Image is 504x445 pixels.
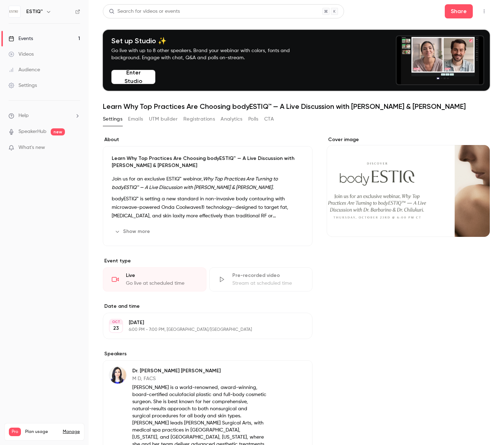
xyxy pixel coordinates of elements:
[9,428,21,436] span: Pro
[183,113,215,125] button: Registrations
[103,113,122,125] button: Settings
[103,102,490,111] h1: Learn Why Top Practices Are Choosing bodyESTIQ™ — A Live Discussion with [PERSON_NAME] & [PERSON_...
[111,47,306,61] p: Go live with up to 8 other speakers. Brand your webinar with colors, fonts and background. Engage...
[132,375,266,382] p: M D, FACS
[112,226,154,237] button: Show more
[248,113,259,125] button: Polls
[445,4,473,18] button: Share
[149,113,178,125] button: UTM builder
[103,136,312,143] label: About
[103,350,312,357] label: Speakers
[221,113,243,125] button: Analytics
[103,257,312,265] p: Event type
[9,35,33,42] div: Events
[232,280,304,287] div: Stream at scheduled time
[129,327,275,333] p: 6:00 PM - 7:00 PM, [GEOGRAPHIC_DATA]/[GEOGRAPHIC_DATA]
[112,155,304,169] p: Learn Why Top Practices Are Choosing bodyESTIQ™ — A Live Discussion with [PERSON_NAME] & [PERSON_...
[111,37,306,45] h4: Set up Studio ✨
[51,128,65,135] span: new
[25,429,59,435] span: Plan usage
[126,280,198,287] div: Go live at scheduled time
[109,367,126,384] img: Dr. Sheila Barbarino
[232,272,304,279] div: Pre-recorded video
[132,367,266,374] p: Dr. [PERSON_NAME] [PERSON_NAME]
[9,66,40,73] div: Audience
[264,113,274,125] button: CTA
[9,112,80,119] li: help-dropdown-opener
[110,319,122,324] div: OCT
[111,70,155,84] button: Enter Studio
[129,319,275,326] p: [DATE]
[18,128,46,135] a: SpeakerHub
[126,272,198,279] div: Live
[112,175,304,192] p: Join us for an exclusive ESTIQ™ webinar,
[18,112,29,119] span: Help
[103,267,206,291] div: LiveGo live at scheduled time
[327,136,490,143] label: Cover image
[327,136,490,237] section: Cover image
[26,8,43,15] h6: ESTIQ™
[103,303,312,310] label: Date and time
[112,195,304,220] p: bodyESTIQ™ is setting a new standard in non-invasive body contouring with microwave-powered Onda ...
[18,144,45,151] span: What's new
[9,51,34,58] div: Videos
[9,6,20,17] img: ESTIQ™
[113,325,119,332] p: 23
[128,113,143,125] button: Emails
[63,429,80,435] a: Manage
[209,267,313,291] div: Pre-recorded videoStream at scheduled time
[9,82,37,89] div: Settings
[109,8,180,15] div: Search for videos or events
